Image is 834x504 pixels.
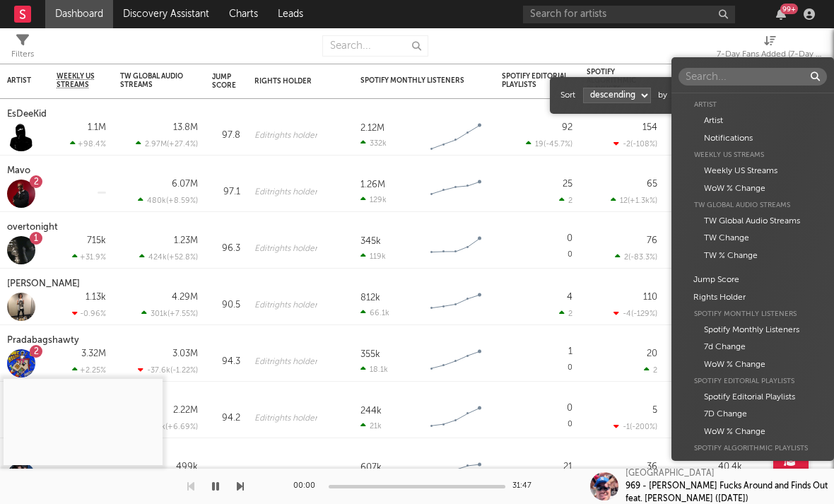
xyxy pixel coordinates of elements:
[679,213,827,230] div: TW Global Audio Streams
[679,440,827,456] div: Spotify Algorithmic Playlists
[679,356,827,373] div: WoW % Change
[679,339,827,356] div: 7d Change
[679,180,827,197] div: WoW % Change
[679,423,827,440] div: WoW % Change
[679,163,827,180] div: Weekly US Streams
[679,130,827,147] div: Notifications
[679,306,827,322] div: Spotify Monthly Listeners
[679,389,827,406] div: Spotify Editorial Playlists
[679,197,827,213] div: TW Global Audio Streams
[679,147,827,163] div: Weekly US Streams
[679,230,827,247] div: TW Change
[679,68,827,86] input: Search...
[679,271,827,288] div: Jump Score
[679,97,827,112] div: Artist
[679,406,827,423] div: 7D Change
[679,322,827,339] div: Spotify Monthly Listeners
[679,247,827,264] div: TW % Change
[679,373,827,389] div: Spotify Editorial Playlists
[679,289,827,306] div: Rights Holder
[679,112,827,129] div: Artist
